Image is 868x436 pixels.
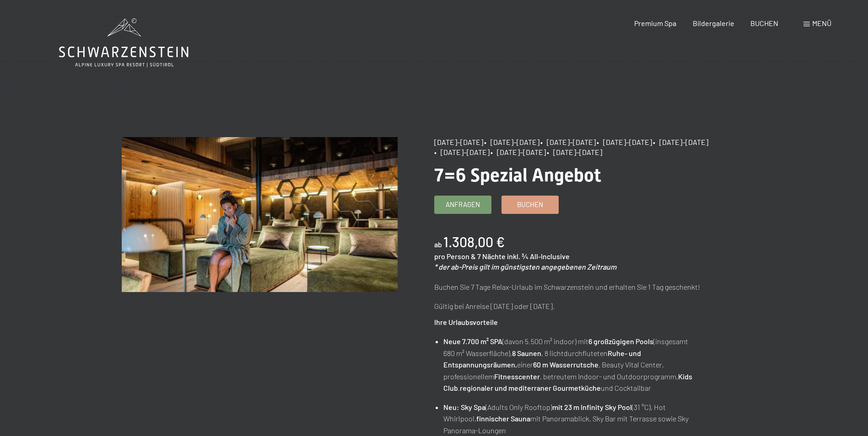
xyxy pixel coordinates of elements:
span: ab [434,240,442,249]
strong: 6 großzügigen Pools [588,337,653,346]
span: • [DATE]–[DATE] [491,148,546,156]
span: 7=6 Spezial Angebot [434,165,601,186]
a: Bildergalerie [693,19,734,27]
strong: mit 23 m Infinity Sky Pool [552,403,632,411]
b: 1.308,00 € [443,234,505,250]
span: Buchen [517,200,543,209]
span: • [DATE]–[DATE] [547,148,602,156]
span: Anfragen [446,200,480,209]
span: [DATE]–[DATE] [434,138,483,146]
img: 7=6 Spezial Angebot [122,137,398,292]
strong: 8 Saunen [512,349,541,357]
span: pro Person & [434,252,476,261]
strong: Neu: Sky Spa [443,403,485,411]
span: • [DATE]–[DATE] [540,138,596,146]
p: Buchen Sie 7 Tage Relax-Urlaub im Schwarzenstein und erhalten Sie 1 Tag geschenkt! [434,281,710,293]
span: • [DATE]–[DATE] [597,138,652,146]
strong: Neue 7.700 m² SPA [443,337,502,346]
span: inkl. ¾ All-Inclusive [507,252,570,261]
em: * der ab-Preis gilt im günstigsten angegebenen Zeitraum [434,262,616,271]
strong: Fitnesscenter [494,372,540,381]
span: • [DATE]–[DATE] [653,138,708,146]
span: 7 Nächte [477,252,506,261]
span: Menü [812,19,831,27]
strong: Ihre Urlaubsvorteile [434,318,498,326]
span: • [DATE]–[DATE] [434,148,490,156]
span: • [DATE]–[DATE] [484,138,539,146]
p: Gültig bei Anreise [DATE] oder [DATE]. [434,300,710,312]
a: BUCHEN [750,19,778,27]
a: Anfragen [435,196,491,213]
li: (davon 5.500 m² indoor) mit (insgesamt 680 m² Wasserfläche), , 8 lichtdurchfluteten einer , Beaut... [443,335,710,394]
strong: regionaler und mediterraner Gourmetküche [460,383,601,392]
strong: finnischer Sauna [476,414,530,423]
strong: 60 m Wasserrutsche [533,360,598,369]
a: Premium Spa [634,19,676,27]
a: Buchen [502,196,558,213]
